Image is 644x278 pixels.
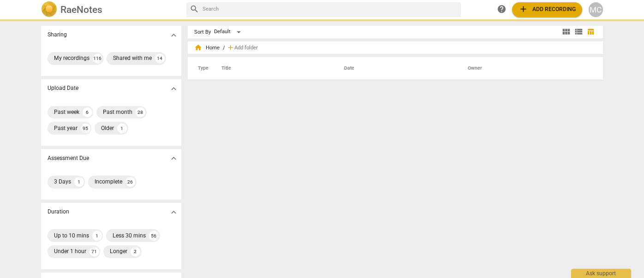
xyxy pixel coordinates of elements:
span: expand_more [169,84,179,94]
a: Help [495,2,509,17]
span: Add folder [234,45,258,51]
div: 95 [81,124,90,133]
th: Date [334,57,459,80]
p: Sharing [48,31,67,39]
span: search [190,5,199,14]
span: view_list [574,27,584,37]
button: Show more [168,83,180,95]
div: Older [101,124,114,132]
button: List view [572,26,584,38]
div: Incomplete [95,178,122,186]
span: expand_more [169,30,179,40]
div: 2 [131,247,140,257]
div: 3 Days [54,178,71,186]
div: 71 [89,247,99,257]
div: 6 [83,107,92,117]
button: Show more [168,206,180,218]
div: 56 [149,231,159,241]
span: / [223,45,225,51]
div: Default [214,26,244,39]
div: Past year [54,124,78,132]
span: table_chart [587,28,595,36]
div: 1 [117,124,127,133]
p: Assessment Due [48,154,89,163]
div: 26 [125,177,135,187]
div: 1 [74,177,84,187]
div: Less 30 mins [113,232,146,240]
h2: RaeNotes [60,4,102,15]
img: Logo [41,1,57,18]
span: view_module [561,27,571,37]
div: My recordings [54,54,89,62]
th: Owner [459,57,595,80]
div: Under 1 hour [54,248,86,255]
span: Home [194,44,219,52]
div: Ask support [571,269,632,278]
div: Sort By [194,29,211,35]
p: Upload Date [48,84,78,93]
span: Add recording [519,5,576,14]
button: MC [589,2,603,17]
a: LogoRaeNotes [41,1,180,18]
span: add [519,5,528,14]
div: Past month [103,108,132,116]
button: Show more [168,29,180,41]
span: add [227,44,234,52]
span: expand_more [169,154,179,163]
th: Title [212,57,334,80]
th: Type [191,57,212,80]
div: Shared with me [113,54,152,62]
div: Up to 10 mins [54,232,89,240]
div: 14 [155,54,165,64]
div: Past week [54,108,79,116]
span: expand_more [169,207,179,217]
button: Table view [584,26,596,38]
div: 28 [136,107,145,117]
button: Show more [168,152,180,164]
p: Duration [48,208,69,216]
div: 116 [93,54,102,64]
div: Longer [110,248,127,255]
div: 1 [92,231,102,241]
span: help [497,5,507,14]
input: Search [203,3,458,16]
span: home [194,44,202,52]
button: Tile view [561,26,572,38]
button: Upload [512,2,582,17]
